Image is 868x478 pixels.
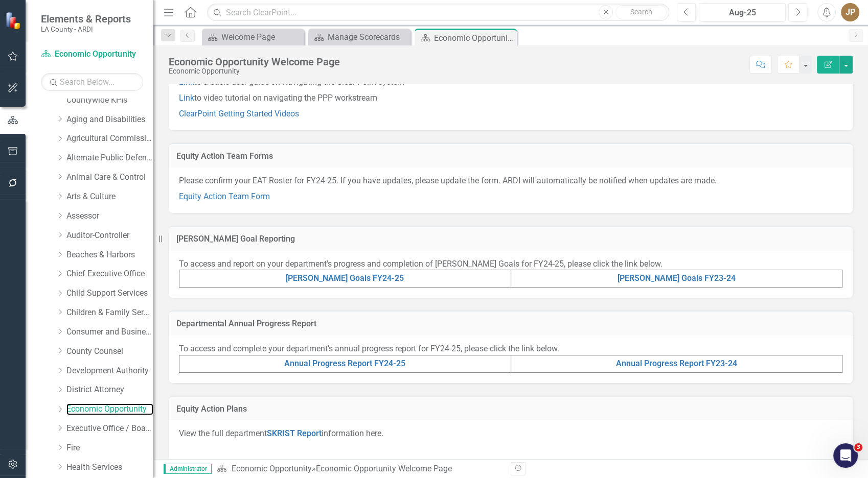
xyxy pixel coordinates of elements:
a: Annual Progress Report FY23-24 [616,358,737,368]
a: Welcome Page [204,31,302,43]
a: SKRIST Report [267,428,322,438]
a: Chief Executive Office [66,268,153,280]
div: Economic Opportunity [169,67,340,75]
p: to video tutorial on navigating the PPP workstream [179,90,842,106]
h3: Departmental Annual Progress Report [176,319,845,328]
a: Alternate Public Defender [66,152,153,164]
span: 3 [854,443,862,451]
div: Economic Opportunity Welcome Page [315,464,451,473]
small: LA County - ARDI [41,25,131,33]
a: Children & Family Services [66,307,153,319]
a: Economic Opportunity [231,464,311,473]
iframe: Intercom live chat [833,443,858,468]
a: Development Authority [66,365,153,377]
span: Search [630,8,652,16]
h3: Equity Action Team Forms [176,152,845,161]
div: Welcome Page [221,31,302,43]
div: Economic Opportunity Welcome Page [434,32,514,44]
a: Economic Opportunity [41,49,143,60]
a: Animal Care & Control [66,172,153,183]
a: Arts & Culture [66,191,153,203]
a: Assessor [66,210,153,222]
input: Search ClearPoint... [207,4,669,21]
a: Aging and Disabilities [66,114,153,126]
div: Manage Scorecards [328,31,408,43]
a: County Counsel [66,346,153,357]
span: Administrator [164,464,212,474]
p: To access and complete your department's annual progress report for FY24-25, please click the lin... [179,343,842,355]
p: Please confirm your EAT Roster for FY24-25. If you have updates, please update the form. ARDI wil... [179,175,842,189]
a: Countywide KPIs [66,94,153,106]
a: Fire [66,442,153,454]
button: Aug-25 [699,3,786,21]
a: Executive Office / Board of Supervisors [66,423,153,435]
button: Search [615,5,667,19]
a: Child Support Services [66,288,153,299]
p: To access a specific workstream for your department and enter strategies at the workstream, click... [179,458,842,471]
a: [PERSON_NAME] Goals FY24-25 [286,273,404,283]
a: Health Services [66,462,153,473]
a: Beaches & Harbors [66,249,153,261]
input: Search Below... [41,73,143,91]
a: Agricultural Commissioner/ Weights & Measures [66,133,153,145]
a: Link [179,93,194,103]
a: Equity Action Team Form [179,192,270,201]
div: » [217,463,503,475]
button: JP [841,3,859,21]
a: Annual Progress Report FY24-25 [284,358,405,368]
h3: [PERSON_NAME] Goal Reporting [176,234,845,244]
a: District Attorney [66,384,153,396]
p: View the full department information here. [179,428,842,442]
p: To access and report on your department's progress and completion of [PERSON_NAME] Goals for FY24... [179,258,842,270]
h3: Equity Action Plans [176,404,845,414]
a: Manage Scorecards [311,31,408,43]
a: ClearPoint Getting Started Videos [179,109,299,118]
img: ClearPoint Strategy [5,12,23,30]
a: Consumer and Business Affairs [66,326,153,338]
a: Auditor-Controller [66,230,153,242]
span: Elements & Reports [41,13,131,25]
div: Economic Opportunity Welcome Page [169,56,340,67]
div: Aug-25 [702,7,782,19]
a: Economic Opportunity [66,403,153,415]
a: [PERSON_NAME] Goals FY23-24 [618,273,736,283]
